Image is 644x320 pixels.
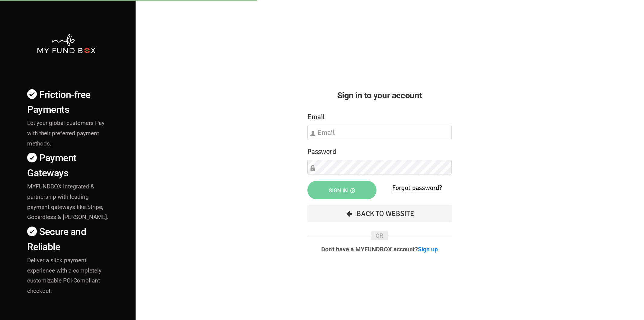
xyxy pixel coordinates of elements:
h4: Secure and Reliable [27,224,111,254]
a: Sign up [418,246,438,253]
span: Deliver a slick payment experience with a completely customizable PCI-Compliant checkout. [27,257,101,295]
h4: Friction-free Payments [27,87,111,117]
span: Let your global customers Pay with their preferred payment methods. [27,119,104,147]
a: Forgot password? [392,184,442,192]
span: OR [371,231,388,240]
p: Don't have a MYFUNDBOX account? [307,246,452,252]
span: Sign in [329,187,355,194]
h4: Payment Gateways [27,151,111,180]
label: Password [307,146,336,157]
a: Back To Website [307,205,452,222]
button: Sign in [307,181,376,199]
label: Email [307,111,325,122]
input: Email [307,125,452,140]
h2: Sign in to your account [307,89,452,102]
span: MYFUNDBOX integrated & partnership with leading payment gateways like Stripe, Gocardless & [PERSO... [27,183,108,221]
img: mfbwhite.png [37,33,96,54]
